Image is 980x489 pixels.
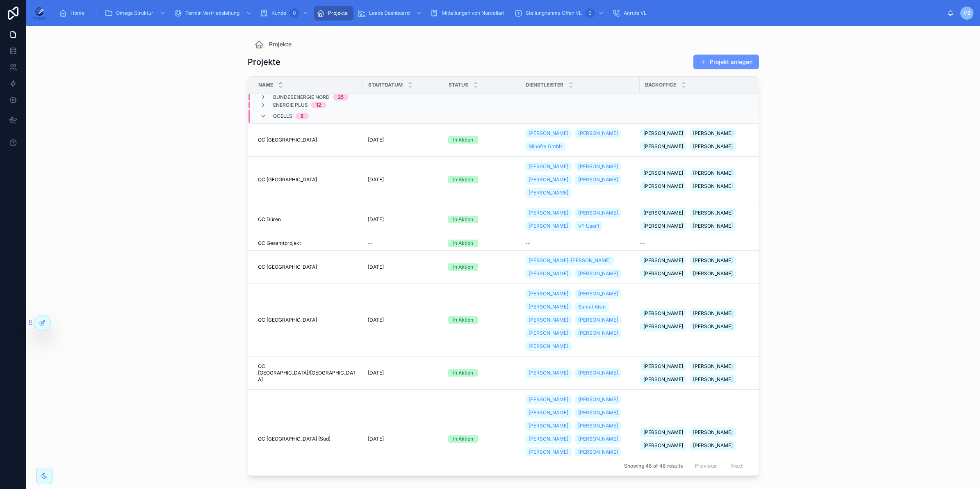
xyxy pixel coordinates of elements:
span: [PERSON_NAME] [643,183,683,190]
h1: Projekte [248,56,280,68]
a: Kunde0 [258,6,312,21]
a: VP User1 [575,221,602,231]
span: Omega Struktur [116,10,153,16]
span: Projekte [269,40,292,48]
a: [PERSON_NAME] [575,447,621,457]
a: [PERSON_NAME] [525,302,572,312]
a: [PERSON_NAME] [575,421,621,431]
span: [PERSON_NAME] [578,330,618,336]
div: 8 [301,113,304,119]
a: [PERSON_NAME] [575,289,621,299]
span: [PERSON_NAME] [643,363,683,370]
span: [PERSON_NAME] [578,176,618,183]
span: [PERSON_NAME] [529,163,568,170]
button: Projekt anlegen [693,55,759,69]
span: [PERSON_NAME] [693,363,733,370]
a: [PERSON_NAME] [525,269,572,279]
a: Anrufe VL [610,6,652,21]
a: [PERSON_NAME] [525,175,572,185]
a: [PERSON_NAME] [575,368,621,378]
a: [PERSON_NAME] [525,162,572,171]
span: [PERSON_NAME] [578,423,618,429]
a: Samat Aisin [575,302,609,312]
a: [PERSON_NAME] [525,328,572,338]
span: [PERSON_NAME] [529,130,568,137]
a: [PERSON_NAME] [525,341,572,351]
a: [PERSON_NAME] [525,408,572,418]
span: [PERSON_NAME] [529,190,568,196]
span: [DATE] [368,370,384,376]
span: [PERSON_NAME] [578,370,618,376]
span: Minofra GmbH [529,143,563,150]
span: -- [640,240,645,247]
span: [PERSON_NAME] [693,429,733,436]
span: [PERSON_NAME] [693,130,733,137]
span: QC Düren [258,216,281,223]
span: [PERSON_NAME] [578,436,618,442]
a: [PERSON_NAME] [525,128,572,138]
div: In Aktion [453,216,473,223]
a: [PERSON_NAME] [525,221,572,231]
span: [PERSON_NAME] [643,376,683,383]
a: Projekte [314,6,353,21]
div: In Aktion [453,136,473,144]
a: [PERSON_NAME] [525,395,572,404]
div: In Aktion [453,240,473,247]
span: [PERSON_NAME] [529,270,568,277]
span: [DATE] [368,264,384,270]
span: [PERSON_NAME] [643,223,683,229]
a: Minofra GmbH [525,142,566,151]
div: 12 [316,102,321,108]
span: VB [964,10,971,16]
span: Dienstleister [526,82,563,88]
span: [PERSON_NAME] [529,423,568,429]
a: [PERSON_NAME] [575,208,621,218]
span: Bundesenergie Nord [273,94,330,101]
span: -- [368,240,373,247]
span: QCells [273,113,292,119]
div: In Aktion [453,316,473,324]
span: [PERSON_NAME] [643,442,683,449]
span: QC Gesamtprojekt [258,240,301,247]
span: [PERSON_NAME] [529,290,568,297]
span: QC [GEOGRAPHIC_DATA]/[GEOGRAPHIC_DATA] [258,363,358,383]
span: Stellungnahme Offen VL [526,10,582,16]
span: [PERSON_NAME] [693,310,733,317]
a: [PERSON_NAME] [575,175,621,185]
span: QC [GEOGRAPHIC_DATA] (Süd) [258,436,330,442]
span: [PERSON_NAME] [643,429,683,436]
span: [PERSON_NAME] [529,370,568,376]
span: QC [GEOGRAPHIC_DATA] [258,317,317,323]
div: In Aktion [453,176,473,183]
span: Projekte [328,10,348,16]
span: [PERSON_NAME] [643,210,683,216]
a: [PERSON_NAME] [525,208,572,218]
span: [DATE] [368,216,384,223]
a: [PERSON_NAME] [575,395,621,404]
a: [PERSON_NAME] [575,128,621,138]
div: scrollable content [52,4,947,22]
span: QC [GEOGRAPHIC_DATA] [258,176,317,183]
span: [PERSON_NAME] [643,310,683,317]
a: [PERSON_NAME] [575,269,621,279]
a: [PERSON_NAME]-[PERSON_NAME] [525,256,614,265]
span: [PERSON_NAME] [643,170,683,176]
span: QC [GEOGRAPHIC_DATA] [258,137,317,143]
span: [PERSON_NAME] [578,130,618,137]
span: Energie Plus [273,102,308,108]
a: Mitteilungen von Nurcellari [428,6,510,21]
span: Leads Dashboard [369,10,410,16]
span: [PERSON_NAME]-[PERSON_NAME] [529,257,611,264]
a: [PERSON_NAME] [575,408,621,418]
span: [PERSON_NAME] [693,442,733,449]
span: [PERSON_NAME] [578,409,618,416]
span: [PERSON_NAME] [529,436,568,442]
span: [PERSON_NAME] [578,270,618,277]
a: [PERSON_NAME] [575,162,621,171]
span: VP User1 [578,223,599,229]
span: [PERSON_NAME] [529,409,568,416]
span: [PERSON_NAME] [643,257,683,264]
a: [PERSON_NAME] [525,434,572,444]
img: App logo [33,7,46,20]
